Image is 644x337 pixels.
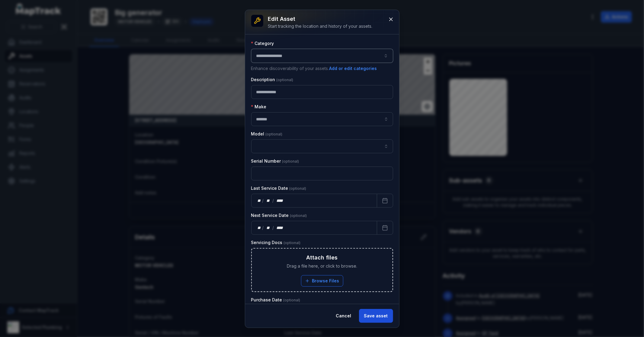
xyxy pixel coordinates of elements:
label: Category [251,40,274,46]
label: Next Service Date [251,212,307,218]
div: day, [256,198,262,204]
label: Servicing Docs [251,240,301,246]
button: Save asset [359,309,393,323]
button: Cancel [331,309,357,323]
div: / [272,225,274,231]
input: asset-edit:cf[68832b05-6ea9-43b4-abb7-d68a6a59beaf]-label [251,139,393,153]
div: Start tracking the location and history of your assets. [268,23,373,29]
h3: Edit asset [268,15,373,23]
div: day, [256,225,262,231]
button: Browse Files [301,275,343,287]
p: Enhance discoverability of your assets. [251,65,393,72]
button: Calendar [377,221,393,235]
div: year, [274,198,286,204]
h3: Attach files [306,253,338,262]
div: year, [274,225,286,231]
label: Purchase Date [251,297,300,303]
div: / [262,225,264,231]
div: month, [264,198,272,204]
label: Serial Number [251,158,299,164]
input: asset-edit:cf[09246113-4bcc-4687-b44f-db17154807e5]-label [251,112,393,126]
label: Last Service Date [251,185,306,191]
div: / [272,198,274,204]
span: Drag a file here, or click to browse. [287,263,357,269]
button: Add or edit categories [329,65,377,72]
button: Calendar [377,194,393,208]
label: Model [251,131,283,137]
label: Description [251,77,293,83]
div: month, [264,225,272,231]
div: / [262,198,264,204]
label: Make [251,104,267,110]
